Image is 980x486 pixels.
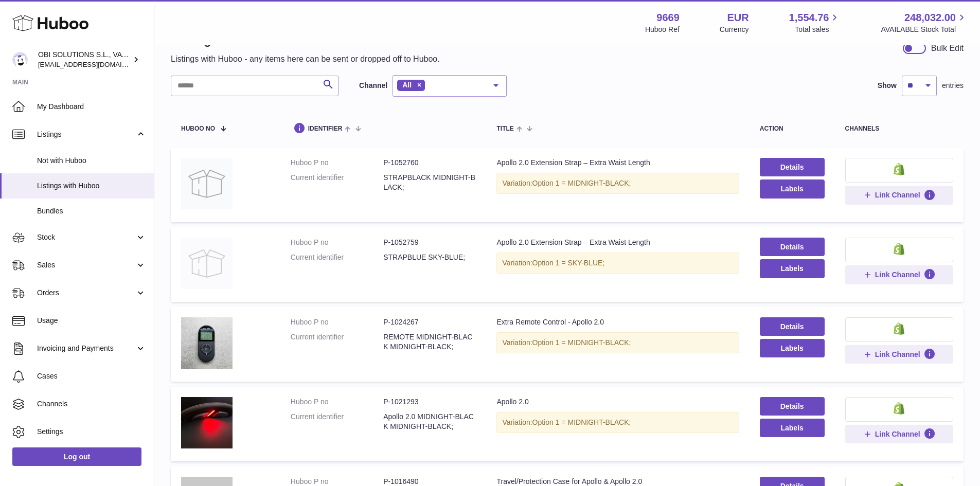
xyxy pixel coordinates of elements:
div: Variation: [496,253,739,274]
span: Sales [37,260,135,270]
img: Extra Remote Control - Apollo 2.0 [181,317,233,369]
dt: Current identifier [291,332,383,352]
span: entries [942,81,964,91]
span: title [496,125,513,132]
span: Usage [37,316,146,326]
span: Channels [37,399,146,409]
span: 1,554.76 [789,11,829,25]
div: Currency [720,25,749,34]
a: Details [760,397,825,416]
div: OBI SOLUTIONS S.L., VAT: B70911078 [38,50,131,69]
span: Link Channel [875,270,920,279]
dd: Apollo 2.0 MIDNIGHT-BLACK MIDNIGHT-BLACK; [383,412,476,431]
div: Variation: [496,332,739,353]
a: Details [760,317,825,336]
img: internalAdmin-9669@internal.huboo.com [12,52,28,67]
label: Show [878,81,897,91]
div: Variation: [496,412,739,433]
dt: Huboo P no [291,238,383,247]
dd: P-1021293 [383,397,476,407]
img: Apollo 2.0 [181,397,233,448]
dt: Current identifier [291,412,383,431]
img: Apollo 2.0 Extension Strap – Extra Waist Length [181,238,233,289]
img: shopify-small.png [894,243,904,255]
span: Stock [37,232,135,242]
strong: EUR [727,11,749,25]
span: All [402,81,412,89]
span: Option 1 = MIDNIGHT-BLACK; [532,338,631,347]
span: Total sales [795,25,841,34]
strong: 9669 [656,11,680,25]
span: 248,032.00 [904,11,956,25]
span: Bundles [37,206,146,216]
p: Listings with Huboo - any items here can be sent or dropped off to Huboo. [171,53,440,65]
div: Apollo 2.0 [496,397,739,407]
button: Labels [760,259,825,278]
button: Labels [760,339,825,357]
button: Link Channel [845,265,953,284]
dt: Huboo P no [291,317,383,327]
button: Labels [760,419,825,437]
span: Link Channel [875,350,920,359]
a: Details [760,238,825,256]
span: Link Channel [875,429,920,439]
div: Extra Remote Control - Apollo 2.0 [496,317,739,327]
span: Huboo no [181,125,215,132]
div: action [760,125,825,132]
dd: P-1052760 [383,158,476,168]
img: shopify-small.png [894,322,904,335]
span: identifier [308,125,343,132]
img: shopify-small.png [894,402,904,415]
dt: Current identifier [291,173,383,192]
span: Settings [37,427,146,437]
span: Orders [37,288,135,298]
div: Huboo Ref [645,25,680,34]
button: Link Channel [845,345,953,364]
img: Apollo 2.0 Extension Strap – Extra Waist Length [181,158,233,209]
dd: STRAPBLACK MIDNIGHT-BLACK; [383,173,476,192]
div: Variation: [496,173,739,194]
span: AVAILABLE Stock Total [881,25,968,34]
dt: Current identifier [291,253,383,262]
div: Apollo 2.0 Extension Strap – Extra Waist Length [496,238,739,247]
a: Log out [12,447,141,466]
span: Link Channel [875,190,920,200]
span: Option 1 = MIDNIGHT-BLACK; [532,179,631,187]
span: Listings [37,130,135,139]
span: Invoicing and Payments [37,344,135,353]
span: Option 1 = SKY-BLUE; [532,259,605,267]
span: Not with Huboo [37,156,146,166]
button: Link Channel [845,425,953,443]
span: Option 1 = MIDNIGHT-BLACK; [532,418,631,426]
button: Link Channel [845,186,953,204]
label: Channel [359,81,387,91]
dd: REMOTE MIDNIGHT-BLACK MIDNIGHT-BLACK; [383,332,476,352]
button: Labels [760,179,825,198]
img: shopify-small.png [894,163,904,175]
a: Details [760,158,825,176]
dd: P-1024267 [383,317,476,327]
a: 1,554.76 Total sales [789,11,841,34]
dd: P-1052759 [383,238,476,247]
span: My Dashboard [37,102,146,112]
span: [EMAIL_ADDRESS][DOMAIN_NAME] [38,60,151,68]
div: Apollo 2.0 Extension Strap – Extra Waist Length [496,158,739,168]
div: Bulk Edit [931,43,964,54]
span: Cases [37,371,146,381]
a: 248,032.00 AVAILABLE Stock Total [881,11,968,34]
dd: STRAPBLUE SKY-BLUE; [383,253,476,262]
div: channels [845,125,953,132]
dt: Huboo P no [291,397,383,407]
span: Listings with Huboo [37,181,146,191]
dt: Huboo P no [291,158,383,168]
